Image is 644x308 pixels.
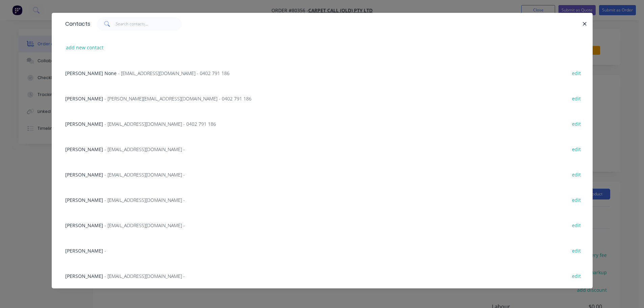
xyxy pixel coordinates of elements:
[569,94,585,103] button: edit
[569,195,585,204] button: edit
[65,121,103,127] span: [PERSON_NAME]
[65,146,103,152] span: [PERSON_NAME]
[104,121,216,127] span: - [EMAIL_ADDRESS][DOMAIN_NAME] - 0402 791 186
[569,144,585,153] button: edit
[569,170,585,179] button: edit
[65,171,103,178] span: [PERSON_NAME]
[569,220,585,230] button: edit
[65,273,103,279] span: [PERSON_NAME]
[104,197,185,203] span: - [EMAIL_ADDRESS][DOMAIN_NAME] -
[104,95,252,102] span: - [PERSON_NAME][EMAIL_ADDRESS][DOMAIN_NAME] - 0402 791 186
[118,70,230,76] span: - [EMAIL_ADDRESS][DOMAIN_NAME] - 0402 791 186
[62,13,90,35] div: Contacts
[569,246,585,255] button: edit
[116,17,182,31] input: Search contacts...
[65,222,103,229] span: [PERSON_NAME]
[104,171,185,178] span: - [EMAIL_ADDRESS][DOMAIN_NAME] -
[65,70,117,76] span: [PERSON_NAME] None
[569,68,585,77] button: edit
[65,95,103,102] span: [PERSON_NAME]
[569,119,585,128] button: edit
[104,222,185,229] span: - [EMAIL_ADDRESS][DOMAIN_NAME] -
[104,273,185,279] span: - [EMAIL_ADDRESS][DOMAIN_NAME] -
[63,43,107,52] button: add new contact
[569,271,585,280] button: edit
[65,197,103,203] span: [PERSON_NAME]
[65,247,103,254] span: [PERSON_NAME]
[104,247,106,254] span: -
[104,146,185,152] span: - [EMAIL_ADDRESS][DOMAIN_NAME] -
